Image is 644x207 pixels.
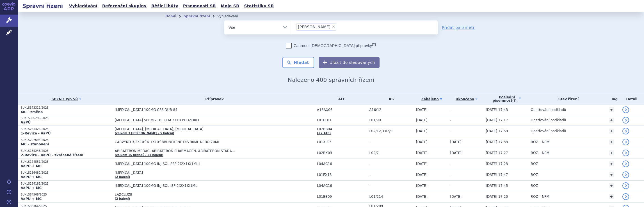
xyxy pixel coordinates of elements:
a: SPZN / Typ SŘ [21,95,112,103]
span: - [450,118,451,122]
span: ROZ – NPM [531,151,549,155]
span: CARVYKTI 3,2X10^6-1X10^8BUNĚK INF DIS 30ML NEBO 70ML [115,140,255,144]
span: [DATE] 17:27 [486,151,508,155]
a: (+2 ATC) [317,132,331,135]
th: Tag [606,93,620,105]
span: [DATE] 17:45 [486,184,508,188]
span: [DATE] [416,184,428,188]
th: ATC [314,93,366,105]
li: Vyhledávání [217,12,245,20]
strong: VaPÚ + MC [21,164,42,168]
a: Písemnosti SŘ [181,2,218,10]
button: Uložit do sledovaných [319,57,380,68]
a: + [609,183,614,188]
a: (2 balení) [115,175,130,178]
span: [DATE] 17:47 [486,173,508,177]
p: SUKLS174551/2025 [21,160,112,164]
p: SUKLS154185/2025 [21,182,112,186]
p: SUKLS251426/2025 [21,127,112,131]
th: Detail [620,93,644,105]
strong: 2-Revize - VaPÚ - zkrácené řízení [21,153,83,157]
strong: VaPÚ [21,120,31,124]
span: L04AC16 [317,184,366,188]
a: + [609,107,614,112]
a: detail [622,128,629,134]
span: [DATE] [416,140,428,144]
a: + [609,172,614,177]
span: - [369,140,413,144]
h2: Správní řízení [18,2,67,10]
a: detail [622,117,629,124]
strong: MC - změna [21,110,43,114]
span: [MEDICAL_DATA] 560MG TBL FLM 3X10 POUZDRO [115,118,255,122]
span: [MEDICAL_DATA] 100MG INJ SOL PEP 2(2X1)X1ML I [115,162,255,166]
a: Statistiky SŘ [242,2,275,10]
a: (2 balení) [115,197,130,200]
a: + [609,139,614,145]
p: SUKLS336296/2025 [21,116,112,120]
a: + [609,194,614,199]
span: L01EB09 [317,195,366,199]
a: detail [622,150,629,156]
strong: VaPÚ + MC [21,186,42,190]
span: L02BB04 [317,127,366,131]
span: [DATE] [416,151,428,155]
span: ROZ – NPM [531,195,549,199]
span: - [450,108,451,112]
span: [DATE] [416,108,428,112]
span: A16/12 [369,108,413,112]
a: Moje SŘ [219,2,241,10]
a: Vyhledávání [67,2,99,10]
span: [DATE] [416,195,428,199]
a: detail [622,171,629,178]
span: [DATE] [416,118,428,122]
span: × [332,25,335,28]
a: (celkem 15 brandů / 21 balení) [115,153,163,157]
a: Správní řízení [184,14,210,18]
span: Opatřování podkladů [531,118,566,122]
span: - [450,162,451,166]
th: Stav řízení [528,93,606,105]
button: Hledat [282,57,314,68]
span: L01EL01 [317,118,366,122]
span: [DATE] [450,151,462,155]
a: Ukončeno [450,95,483,103]
span: [PERSON_NAME] [298,25,330,29]
a: + [609,118,614,123]
a: Přidat parametr [442,25,475,30]
span: Opatřování podkladů [531,129,566,133]
span: [DATE] 17:23 [486,162,508,166]
input: [PERSON_NAME] [338,23,341,30]
span: L02BX03 [317,151,366,155]
a: Domů [165,14,176,18]
span: - [369,162,413,166]
span: ROZ – NPM [531,140,549,144]
span: [MEDICAL_DATA] 100MG CPS DUR 84 [115,108,255,112]
a: Zahájeno [416,95,447,103]
strong: MC - stanovení [21,142,49,146]
span: ROZ [531,162,538,166]
a: Běžící lhůty [150,2,180,10]
th: RS [367,93,413,105]
span: [MEDICAL_DATA] [115,171,255,175]
abbr: (?) [372,43,376,46]
span: [DATE] [416,129,428,133]
strong: 1-Revize - VaPÚ [21,131,51,135]
span: [MEDICAL_DATA] 100MG INJ SOL ISP 2(2X1)X1ML [115,184,255,188]
a: (celkem 3 [PERSON_NAME] / 5 balení) [115,132,174,135]
a: Referenční skupiny [101,2,148,10]
a: + [609,161,614,166]
span: Opatřování podkladů [531,108,566,112]
span: ROZ [531,184,538,188]
a: detail [622,161,629,167]
span: - [450,129,451,133]
span: - [369,173,413,177]
span: [DATE] [450,195,462,199]
a: + [609,129,614,134]
p: SUKLS166482/2025 [21,171,112,175]
abbr: (?) [512,99,517,103]
span: [DATE] 17:43 [486,108,508,112]
span: [DATE] 17:20 [486,195,508,199]
span: L01/99 [369,118,413,122]
th: Přípravek [112,93,314,105]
